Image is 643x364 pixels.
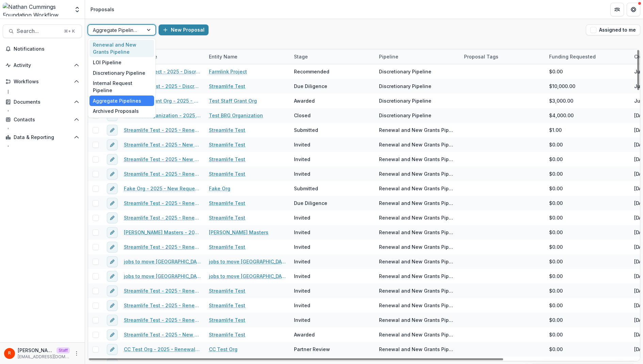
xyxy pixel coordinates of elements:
[549,346,563,353] div: $0.00
[124,229,201,236] a: [PERSON_NAME] Masters - 2025 - Renewal Request Application
[3,44,82,54] button: Notifications
[545,53,600,60] div: Funding Requested
[549,200,563,207] div: $0.00
[549,243,563,250] div: $0.00
[209,126,245,134] a: Streamlife Test
[379,287,456,294] div: Renewal and New Grants Pipeline
[124,331,201,338] a: Streamlife Test - 2025 - New Request Application
[209,243,245,250] a: Streamlife Test
[107,315,118,326] button: edit
[290,49,375,64] div: Stage
[124,316,201,324] a: Streamlife Test - 2025 - Renewal Request Application
[107,344,118,355] button: edit
[88,4,117,14] nav: breadcrumb
[124,156,201,163] a: Streamlife Test - 2025 - New Request Application
[107,212,118,223] button: edit
[209,97,257,104] a: Test Staff Grant Org
[107,198,118,209] button: edit
[379,83,431,90] div: Discretionary Pipeline
[294,200,327,207] div: Due Diligence
[379,243,456,250] div: Renewal and New Grants Pipeline
[545,49,630,64] div: Funding Requested
[107,169,118,179] button: edit
[460,49,545,64] div: Proposal Tags
[159,24,209,35] button: New Proposal
[124,346,201,353] a: CC Test Org - 2025 - Renewal Request Application
[124,68,201,75] a: Farmlink Project - 2025 - Discretionary Grant Application (Short)
[3,76,82,87] button: Open Workflows
[209,346,237,353] a: CC Test Org
[549,229,563,236] div: $0.00
[379,97,431,104] div: Discretionary Pipeline
[89,78,154,96] div: Internal Request Pipeline
[379,112,431,119] div: Discretionary Pipeline
[294,141,310,148] div: Invited
[14,63,71,68] span: Activity
[205,53,242,60] div: Entity Name
[107,300,118,311] button: edit
[294,156,310,163] div: Invited
[14,117,71,123] span: Contacts
[294,243,310,250] div: Invited
[124,287,201,294] a: Streamlife Test - 2025 - Renewal Request Application
[209,141,245,148] a: Streamlife Test
[124,214,201,221] a: Streamlife Test - 2025 - Renewal Request Application
[72,3,82,16] button: Open entity switcher
[549,316,563,324] div: $0.00
[209,302,245,309] a: Streamlife Test
[56,347,70,353] p: Staff
[375,53,402,60] div: Pipeline
[209,273,286,280] a: jobs to move [GEOGRAPHIC_DATA]
[209,214,245,221] a: Streamlife Test
[124,126,201,134] a: Streamlife Test - 2025 - Renewal Request Application
[124,170,201,177] a: Streamlife Test - 2025 - Renewal Request Application
[124,200,201,207] a: Streamlife Test - 2025 - Renewal Request Application
[460,53,502,60] div: Proposal Tags
[294,229,310,236] div: Invited
[3,132,82,143] button: Open Data & Reporting
[18,347,54,354] p: [PERSON_NAME]
[627,3,640,16] button: Get Help
[549,185,563,192] div: $0.00
[379,68,431,75] div: Discretionary Pipeline
[549,68,563,75] div: $0.00
[379,200,456,207] div: Renewal and New Grants Pipeline
[89,57,154,68] div: LOI Pipeline
[107,183,118,194] button: edit
[124,243,201,250] a: Streamlife Test - 2025 - Renewal Request Application
[209,287,245,294] a: Streamlife Test
[294,170,310,177] div: Invited
[290,53,312,60] div: Stage
[294,273,310,280] div: Invited
[294,112,311,119] div: Closed
[209,83,245,90] a: Streamlife Test
[375,49,460,64] div: Pipeline
[294,287,310,294] div: Invited
[3,97,82,107] button: Open Documents
[14,99,71,105] span: Documents
[107,154,118,165] button: edit
[209,200,245,207] a: Streamlife Test
[120,49,205,64] div: Proposal Title
[124,185,201,192] a: Fake Org - 2025 - New Request Application
[549,141,563,148] div: $0.00
[379,302,456,309] div: Renewal and New Grants Pipeline
[610,3,624,16] button: Partners
[294,214,310,221] div: Invited
[107,329,118,340] button: edit
[8,351,11,356] div: Raj
[124,112,201,119] a: Test BRG Organization - 2025 - Discretionary Grant Application
[379,126,456,134] div: Renewal and New Grants Pipeline
[14,135,71,140] span: Data & Reporting
[379,273,456,280] div: Renewal and New Grants Pipeline
[209,331,245,338] a: Streamlife Test
[379,331,456,338] div: Renewal and New Grants Pipeline
[294,185,318,192] div: Submitted
[379,258,456,265] div: Renewal and New Grants Pipeline
[107,139,118,150] button: edit
[294,83,327,90] div: Due Diligence
[89,96,154,106] div: Aggregate Pipelines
